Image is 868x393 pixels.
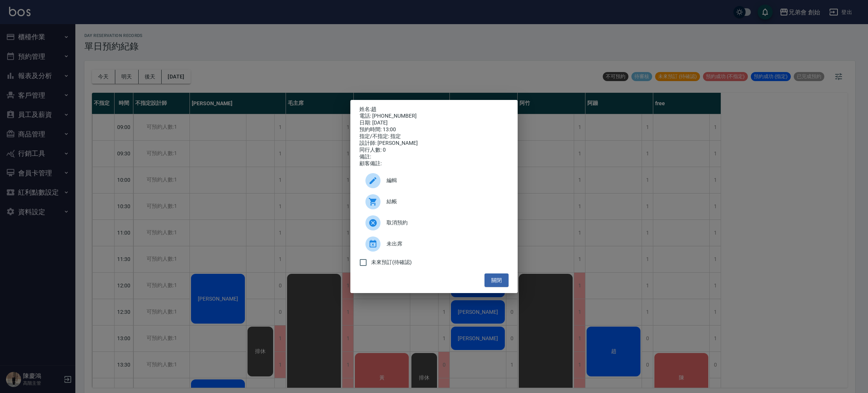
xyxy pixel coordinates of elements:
div: 日期: [DATE] [359,120,509,126]
div: 顧客備註: [359,160,509,167]
span: 未來預訂(待確認) [371,258,412,266]
a: 結帳 [359,191,509,212]
div: 編輯 [359,170,509,191]
span: 編輯 [387,177,503,184]
div: 設計師: [PERSON_NAME] [359,140,509,147]
div: 電話: [PHONE_NUMBER] [359,113,509,120]
span: 未出席 [387,240,503,248]
span: 結帳 [387,198,503,206]
div: 指定/不指定: 指定 [359,133,509,140]
div: 取消預約 [359,212,509,233]
div: 預約時間: 13:00 [359,126,509,133]
span: 取消預約 [387,219,503,227]
div: 未出席 [359,233,509,255]
p: 姓名: [359,106,509,113]
div: 同行人數: 0 [359,147,509,154]
div: 備註: [359,154,509,160]
a: 趙 [371,106,376,112]
button: 關閉 [484,273,509,287]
